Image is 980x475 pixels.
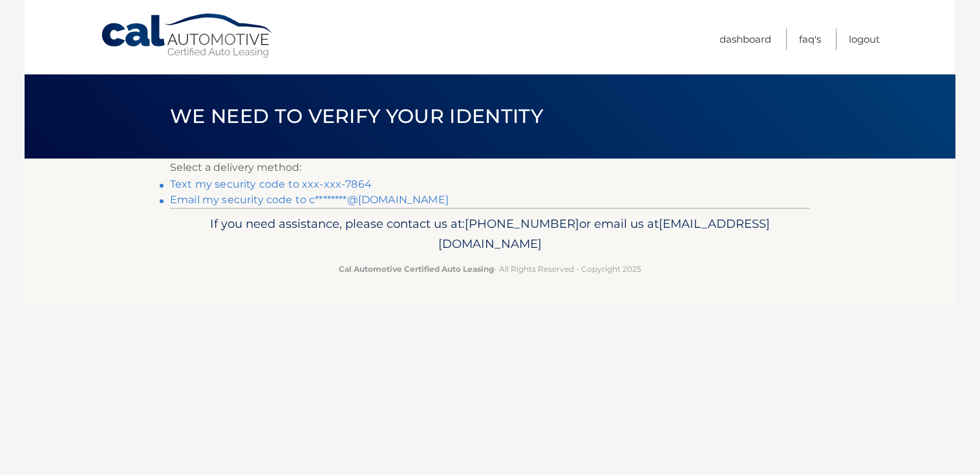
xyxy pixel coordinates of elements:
[339,264,494,274] strong: Cal Automotive Certified Auto Leasing
[170,178,372,190] a: Text my security code to xxx-xxx-7864
[799,28,821,50] a: FAQ's
[465,216,579,231] span: [PHONE_NUMBER]
[100,13,275,59] a: Cal Automotive
[170,193,449,206] a: Email my security code to c********@[DOMAIN_NAME]
[170,104,543,128] span: We need to verify your identity
[178,214,802,255] p: If you need assistance, please contact us at: or email us at
[170,159,810,177] p: Select a delivery method:
[719,28,771,50] a: Dashboard
[178,262,802,276] p: - All Rights Reserved - Copyright 2025
[849,28,880,50] a: Logout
